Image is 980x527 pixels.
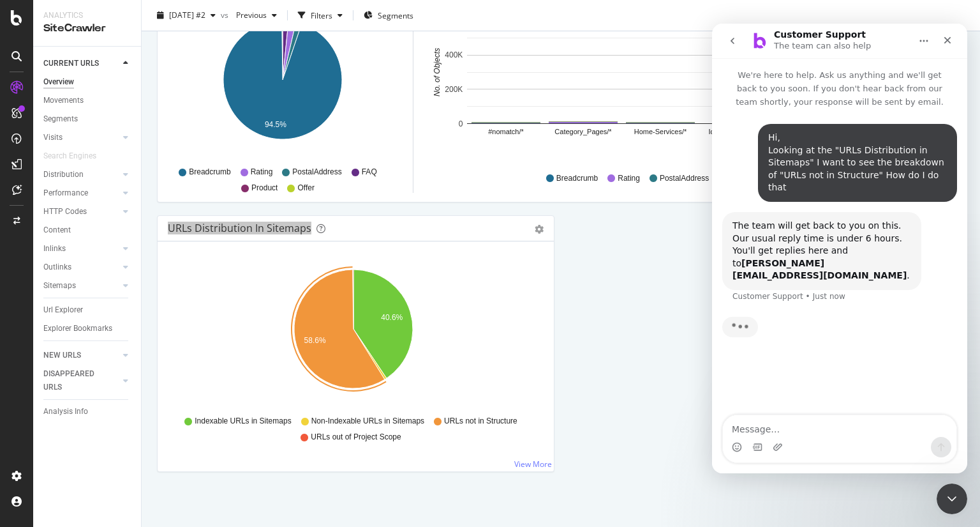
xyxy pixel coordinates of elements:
iframe: Intercom live chat [712,24,967,473]
div: Overview [43,75,74,89]
a: NEW URLS [43,349,119,362]
button: Segments [359,5,419,26]
a: Sitemaps [43,279,119,293]
a: Movements [43,94,132,107]
a: DISAPPEARED URLS [43,367,119,394]
div: Explorer Bookmarks [43,322,112,335]
a: Outlinks [43,261,119,274]
a: Overview [43,75,132,89]
text: 200K [445,85,463,94]
div: NEW URLS [43,349,81,362]
div: URLs Distribution in Sitemaps [168,222,311,234]
span: Product [251,183,278,194]
text: Category_Pages/* [554,128,612,135]
div: Sitemaps [43,279,76,293]
span: URLs out of Project Scope [311,432,401,443]
span: Offer [297,183,314,194]
button: Filters [293,5,348,26]
div: Content [43,224,71,237]
button: [DATE] #2 [152,5,221,26]
span: Breadcrumb [556,173,598,184]
iframe: Intercom live chat [937,484,967,514]
text: 58.6% [304,336,326,345]
div: Distribution [43,168,84,181]
a: Performance [43,187,119,200]
a: Search Engines [43,149,109,163]
text: #nomatch/* [488,128,524,135]
div: SiteCrawler [43,21,131,36]
span: Indexable URLs in Sitemaps [195,416,291,427]
span: Non-Indexable URLs in Sitemaps [311,416,424,427]
div: HTTP Codes [43,205,87,218]
span: Breadcrumb [189,167,230,178]
a: Content [43,224,132,237]
a: Url Explorer [43,303,132,317]
text: No. of Objects [433,48,442,96]
span: URLs not in Structure [444,416,517,427]
div: Inlinks [43,242,66,256]
a: Distribution [43,168,119,181]
svg: A chart. [429,13,944,161]
span: PostalAddress [292,167,341,178]
div: Analysis Info [43,405,88,418]
svg: A chart. [171,13,394,161]
a: Explorer Bookmarks [43,322,132,335]
text: 94.5% [265,120,286,129]
text: Home-Services/* [634,128,687,135]
div: Movements [43,94,84,107]
svg: A chart. [168,262,539,410]
text: 400K [445,50,463,59]
text: 0 [459,119,463,128]
div: Outlinks [43,261,71,274]
a: View More [514,459,552,470]
div: Performance [43,187,88,200]
span: Previous [231,10,267,20]
div: DISAPPEARED URLS [43,367,108,394]
span: Rating [618,173,640,184]
text: Ideas_&_How-To/* [708,128,767,135]
a: Analysis Info [43,405,132,418]
a: HTTP Codes [43,205,119,218]
span: FAQ [362,167,377,178]
span: vs [221,10,231,20]
span: Rating [251,167,273,178]
span: Segments [378,10,413,20]
div: Segments [43,112,78,126]
button: Previous [231,5,282,26]
span: 2025 Aug. 21st #2 [169,10,205,20]
text: 40.6% [381,313,403,322]
a: Inlinks [43,242,119,256]
div: Search Engines [43,149,96,163]
div: Url Explorer [43,303,83,317]
div: gear [535,225,544,234]
div: Analytics [43,10,131,21]
span: PostalAddress [660,173,709,184]
div: CURRENT URLS [43,57,99,70]
div: Filters [311,10,332,20]
a: CURRENT URLS [43,57,119,70]
a: Segments [43,112,132,126]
